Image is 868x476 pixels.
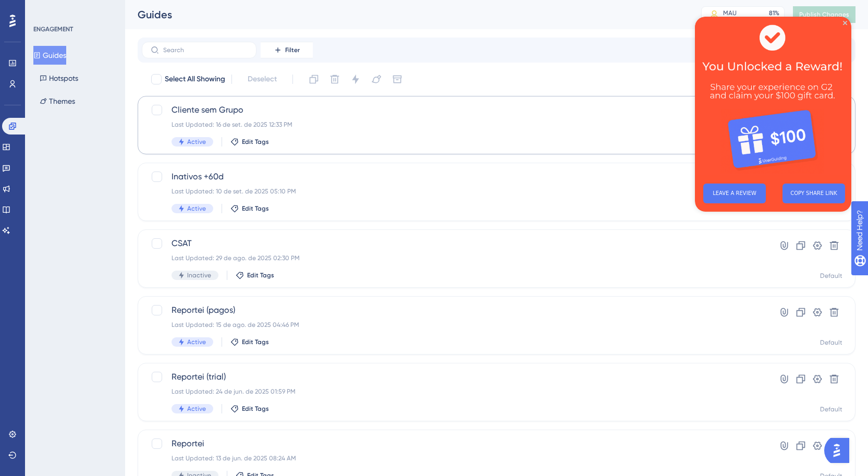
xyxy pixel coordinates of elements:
button: Edit Tags [230,204,269,213]
span: Edit Tags [242,338,269,346]
span: Need Help? [25,3,65,15]
span: Deselect [248,73,277,86]
div: Last Updated: 29 de ago. de 2025 02:30 PM [172,254,738,262]
button: LEAVE A REVIEW [8,167,71,187]
span: Reportei (trial) [172,371,738,383]
button: Hotspots [33,69,84,88]
div: Last Updated: 16 de set. de 2025 12:33 PM [172,120,738,129]
span: Reportei (pagos) [172,304,738,316]
div: Guides [138,7,675,22]
span: Edit Tags [242,204,269,213]
span: Filter [285,46,300,54]
span: Publish Changes [799,10,849,19]
button: Themes [33,92,81,111]
span: Inativos +60d [172,170,738,183]
span: Active [187,405,206,413]
input: Search [163,46,248,54]
button: Guides [33,46,66,65]
span: Cliente sem Grupo [172,104,738,116]
div: 81 % [769,9,779,17]
div: Default [820,272,842,280]
div: MAU [723,9,737,17]
button: Edit Tags [230,405,269,413]
span: Reportei [172,437,738,450]
span: Active [187,204,206,213]
span: Edit Tags [247,271,274,279]
button: Edit Tags [230,138,269,146]
span: CSAT [172,237,738,250]
iframe: UserGuiding AI Assistant Launcher [824,435,855,466]
span: Active [187,338,206,346]
div: Last Updated: 24 de jun. de 2025 01:59 PM [172,387,738,396]
div: Last Updated: 15 de ago. de 2025 04:46 PM [172,321,738,329]
span: Select All Showing [165,73,225,86]
button: Edit Tags [230,338,269,346]
span: Active [187,138,206,146]
div: Last Updated: 13 de jun. de 2025 08:24 AM [172,454,738,462]
div: Default [820,405,842,413]
button: Deselect [238,70,286,89]
span: Edit Tags [242,138,269,146]
div: Last Updated: 10 de set. de 2025 05:10 PM [172,187,738,196]
span: Edit Tags [242,405,269,413]
div: ENGAGEMENT [33,25,73,33]
button: Filter [261,42,313,58]
div: Default [820,338,842,347]
span: Inactive [187,271,211,279]
div: Close Preview [148,4,152,8]
button: Edit Tags [236,271,274,279]
button: COPY SHARE LINK [88,167,150,187]
button: Publish Changes [793,6,855,23]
